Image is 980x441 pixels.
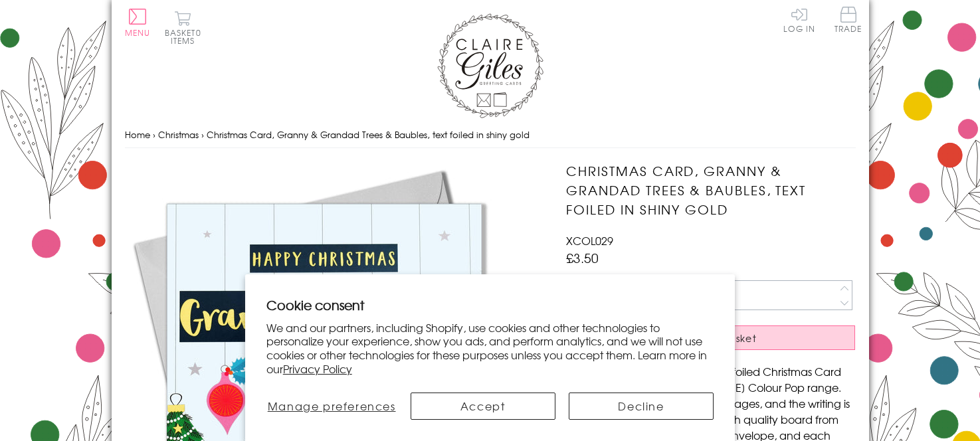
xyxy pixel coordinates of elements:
[411,393,555,420] button: Accept
[783,7,815,33] a: Log In
[266,321,714,376] p: We and our partners, including Shopify, use cookies and other technologies to personalize your ex...
[125,27,151,39] span: Menu
[834,7,862,33] span: Trade
[437,13,543,118] img: Claire Giles Greetings Cards
[207,128,530,141] span: Christmas Card, Granny & Grandad Trees & Baubles, text foiled in shiny gold
[266,393,397,420] button: Manage preferences
[266,296,714,314] h2: Cookie consent
[569,393,714,420] button: Decline
[125,9,151,37] button: Menu
[158,128,199,141] a: Christmas
[165,11,201,44] button: Basket0 items
[834,7,862,35] a: Trade
[125,128,150,141] a: Home
[201,128,204,141] span: ›
[125,122,856,149] nav: breadcrumbs
[153,128,155,141] span: ›
[171,27,201,46] span: 0 items
[283,361,352,377] a: Privacy Policy
[268,398,396,414] span: Manage preferences
[566,248,599,267] span: £3.50
[566,232,613,248] span: XCOL029
[566,161,855,219] h1: Christmas Card, Granny & Grandad Trees & Baubles, text foiled in shiny gold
